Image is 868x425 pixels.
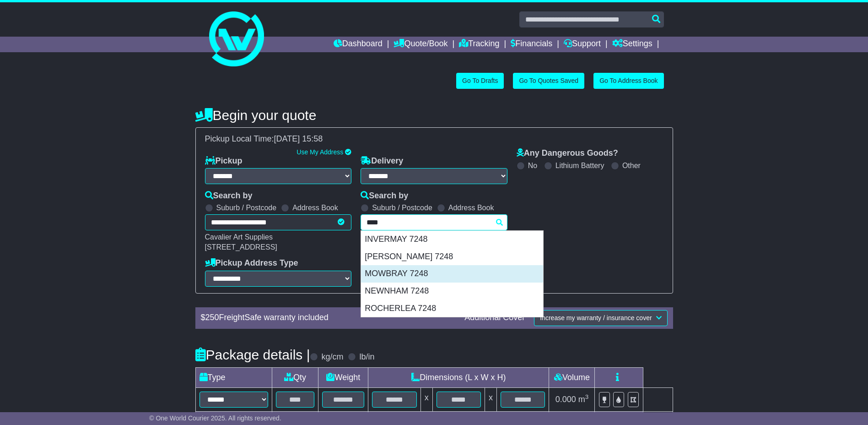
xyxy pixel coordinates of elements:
div: INVERMAY 7248 [361,231,543,248]
span: 250 [205,313,219,322]
label: Other [622,161,641,170]
label: kg/cm [321,352,343,362]
label: Any Dangerous Goods? [517,148,618,158]
span: Cavalier Art Supplies [205,233,273,241]
div: ROCHERLEA 7248 [361,300,543,317]
label: lb/in [359,352,374,362]
h4: Package details | [195,347,310,362]
div: NEWNHAM 7248 [361,283,543,300]
label: Suburb / Postcode [216,203,277,212]
a: Go To Quotes Saved [513,73,584,89]
td: x [485,387,497,411]
button: Increase my warranty / insurance cover [534,310,667,326]
a: Go To Address Book [593,73,663,89]
a: Settings [612,37,652,52]
div: Pickup Local Time: [200,134,668,144]
label: Delivery [361,156,403,166]
label: Search by [205,191,253,201]
label: Address Book [292,203,338,212]
label: Search by [361,191,408,201]
span: 0.000 [555,395,576,404]
span: Increase my warranty / insurance cover [540,314,652,321]
div: [PERSON_NAME] 7248 [361,248,543,266]
td: Qty [272,367,318,387]
span: © One World Courier 2025. All rights reserved. [149,414,281,422]
span: m [578,395,589,404]
a: Dashboard [334,37,383,52]
div: $ FreightSafe warranty included [196,313,460,323]
label: Pickup [205,156,243,166]
a: Use My Address [297,148,343,156]
label: Address Book [448,203,494,212]
div: Additional Cover [460,313,529,323]
a: Go To Drafts [456,73,504,89]
sup: 3 [585,393,589,400]
td: x [421,387,432,411]
span: [DATE] 15:58 [274,134,323,143]
td: Volume [549,367,595,387]
span: [STREET_ADDRESS] [205,243,277,251]
h4: Begin your quote [195,108,673,123]
a: Financials [511,37,552,52]
label: Lithium Battery [555,161,604,170]
td: Dimensions (L x W x H) [368,367,549,387]
a: Tracking [459,37,499,52]
label: No [528,161,537,170]
a: Support [564,37,601,52]
label: Pickup Address Type [205,258,298,268]
a: Quote/Book [394,37,447,52]
label: Suburb / Postcode [372,203,432,212]
td: Weight [318,367,368,387]
td: Type [195,367,272,387]
div: MOWBRAY 7248 [361,265,543,283]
